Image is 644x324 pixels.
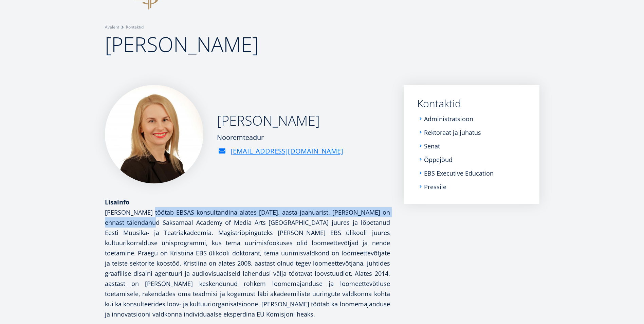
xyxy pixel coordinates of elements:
span: [PERSON_NAME] [105,30,259,58]
a: Kontaktid [126,24,144,31]
img: Kristiina Urb, PhD [105,85,203,183]
h2: [PERSON_NAME] [217,112,343,129]
a: Avaleht [105,24,119,31]
p: [PERSON_NAME] töötab EBSAS konsultandina alates [DATE]. aasta jaanuarist. [PERSON_NAME] on ennast... [105,207,390,319]
a: Kontaktid [417,98,526,109]
a: Rektoraat ja juhatus [424,129,481,136]
a: EBS Executive Education [424,170,494,177]
a: Senat [424,143,440,149]
div: Nooremteadur [217,132,343,143]
a: Administratsioon [424,115,473,122]
a: Pressile [424,183,446,190]
div: Lisainfo [105,197,390,207]
a: Õppejõud [424,156,453,163]
a: [EMAIL_ADDRESS][DOMAIN_NAME] [231,146,343,156]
